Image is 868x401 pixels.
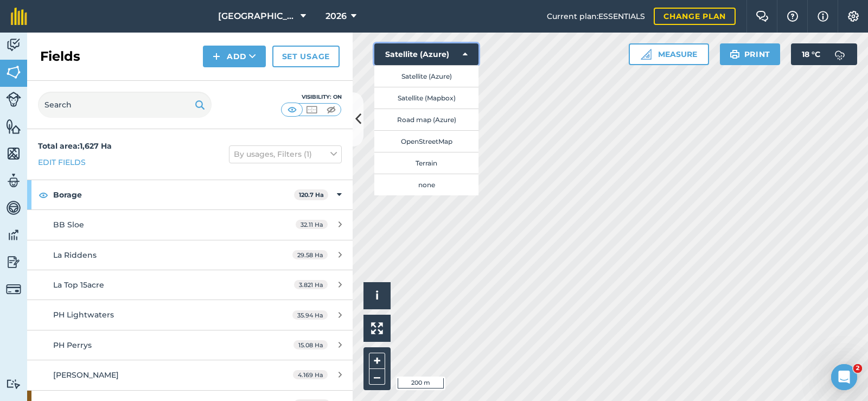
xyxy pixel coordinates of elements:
[374,43,478,65] button: Satellite (Azure)
[27,180,353,209] div: Borage120.7 Ha
[847,11,860,22] img: A cog icon
[791,43,857,65] button: 18 °C
[831,364,857,390] iframe: Intercom live chat
[374,174,478,195] button: none
[6,227,21,243] img: svg+xml;base64,PD94bWwgdmVyc2lvbj0iMS4wIiBlbmNvZGluZz0idXRmLTgiPz4KPCEtLSBHZW5lcmF0b3I6IEFkb2JlIE...
[371,322,383,334] img: Four arrows, one pointing top left, one top right, one bottom right and the last bottom left
[374,130,478,152] button: OpenStreetMap
[53,340,92,350] span: PH Perrys
[213,50,220,63] img: svg+xml;base64,PHN2ZyB4bWxucz0iaHR0cDovL3d3dy53My5vcmcvMjAwMC9zdmciIHdpZHRoPSIxNCIgaGVpZ2h0PSIyNC...
[203,46,266,67] button: Add
[195,98,205,111] img: svg+xml;base64,PHN2ZyB4bWxucz0iaHR0cDovL3d3dy53My5vcmcvMjAwMC9zdmciIHdpZHRoPSIxOSIgaGVpZ2h0PSIyNC...
[6,200,21,216] img: svg+xml;base64,PD94bWwgdmVyc2lvbj0iMS4wIiBlbmNvZGluZz0idXRmLTgiPz4KPCEtLSBHZW5lcmF0b3I6IEFkb2JlIE...
[641,49,652,60] img: Ruler icon
[369,353,385,369] button: +
[6,254,21,270] img: svg+xml;base64,PD94bWwgdmVyc2lvbj0iMS4wIiBlbmNvZGluZz0idXRmLTgiPz4KPCEtLSBHZW5lcmF0b3I6IEFkb2JlIE...
[547,10,645,22] span: Current plan : ESSENTIALS
[6,92,21,107] img: svg+xml;base64,PD94bWwgdmVyc2lvbj0iMS4wIiBlbmNvZGluZz0idXRmLTgiPz4KPCEtLSBHZW5lcmF0b3I6IEFkb2JlIE...
[324,104,338,115] img: svg+xml;base64,PHN2ZyB4bWxucz0iaHR0cDovL3d3dy53My5vcmcvMjAwMC9zdmciIHdpZHRoPSI1MCIgaGVpZ2h0PSI0MC...
[6,379,21,389] img: svg+xml;base64,PD94bWwgdmVyc2lvbj0iMS4wIiBlbmNvZGluZz0idXRmLTgiPz4KPCEtLSBHZW5lcmF0b3I6IEFkb2JlIE...
[629,43,709,65] button: Measure
[281,93,342,101] div: Visibility: On
[27,330,353,360] a: PH Perrys15.08 Ha
[272,46,340,67] a: Set usage
[40,48,80,65] h2: Fields
[53,370,119,380] span: [PERSON_NAME]
[11,8,27,25] img: fieldmargin Logo
[39,188,48,201] img: svg+xml;base64,PHN2ZyB4bWxucz0iaHR0cDovL3d3dy53My5vcmcvMjAwMC9zdmciIHdpZHRoPSIxOCIgaGVpZ2h0PSIyNC...
[730,48,740,61] img: svg+xml;base64,PHN2ZyB4bWxucz0iaHR0cDovL3d3dy53My5vcmcvMjAwMC9zdmciIHdpZHRoPSIxOSIgaGVpZ2h0PSIyNC...
[720,43,781,65] button: Print
[27,240,353,270] a: La Riddens29.58 Ha
[818,10,828,23] img: svg+xml;base64,PHN2ZyB4bWxucz0iaHR0cDovL3d3dy53My5vcmcvMjAwMC9zdmciIHdpZHRoPSIxNyIgaGVpZ2h0PSIxNy...
[802,43,820,65] span: 18 ° C
[293,370,328,379] span: 4.169 Ha
[6,118,21,135] img: svg+xml;base64,PHN2ZyB4bWxucz0iaHR0cDovL3d3dy53My5vcmcvMjAwMC9zdmciIHdpZHRoPSI1NiIgaGVpZ2h0PSI2MC...
[853,364,862,373] span: 2
[293,340,328,349] span: 15.08 Ha
[6,145,21,162] img: svg+xml;base64,PHN2ZyB4bWxucz0iaHR0cDovL3d3dy53My5vcmcvMjAwMC9zdmciIHdpZHRoPSI1NiIgaGVpZ2h0PSI2MC...
[294,280,328,289] span: 3.821 Ha
[6,173,21,189] img: svg+xml;base64,PD94bWwgdmVyc2lvbj0iMS4wIiBlbmNvZGluZz0idXRmLTgiPz4KPCEtLSBHZW5lcmF0b3I6IEFkb2JlIE...
[363,282,391,309] button: i
[53,310,114,320] span: PH Lightwaters
[53,250,97,260] span: La Riddens
[374,87,478,109] button: Satellite (Mapbox)
[27,300,353,329] a: PH Lightwaters35.94 Ha
[6,282,21,297] img: svg+xml;base64,PD94bWwgdmVyc2lvbj0iMS4wIiBlbmNvZGluZz0idXRmLTgiPz4KPCEtLSBHZW5lcmF0b3I6IEFkb2JlIE...
[38,141,112,151] strong: Total area : 1,627 Ha
[654,8,736,25] a: Change plan
[53,220,84,230] span: BB Sloe
[38,92,212,118] input: Search
[369,369,385,385] button: –
[374,152,478,174] button: Terrain
[229,145,342,163] button: By usages, Filters (1)
[218,10,296,23] span: [GEOGRAPHIC_DATA]
[374,109,478,130] button: Road map (Azure)
[285,104,299,115] img: svg+xml;base64,PHN2ZyB4bWxucz0iaHR0cDovL3d3dy53My5vcmcvMjAwMC9zdmciIHdpZHRoPSI1MCIgaGVpZ2h0PSI0MC...
[6,64,21,80] img: svg+xml;base64,PHN2ZyB4bWxucz0iaHR0cDovL3d3dy53My5vcmcvMjAwMC9zdmciIHdpZHRoPSI1NiIgaGVpZ2h0PSI2MC...
[299,191,324,199] strong: 120.7 Ha
[325,10,347,23] span: 2026
[292,250,328,259] span: 29.58 Ha
[27,270,353,300] a: La Top 15acre3.821 Ha
[27,210,353,239] a: BB Sloe32.11 Ha
[296,220,328,229] span: 32.11 Ha
[756,11,769,22] img: Two speech bubbles overlapping with the left bubble in the forefront
[829,43,851,65] img: svg+xml;base64,PD94bWwgdmVyc2lvbj0iMS4wIiBlbmNvZGluZz0idXRmLTgiPz4KPCEtLSBHZW5lcmF0b3I6IEFkb2JlIE...
[27,360,353,390] a: [PERSON_NAME]4.169 Ha
[6,37,21,53] img: svg+xml;base64,PD94bWwgdmVyc2lvbj0iMS4wIiBlbmNvZGluZz0idXRmLTgiPz4KPCEtLSBHZW5lcmF0b3I6IEFkb2JlIE...
[38,156,86,168] a: Edit fields
[305,104,318,115] img: svg+xml;base64,PHN2ZyB4bWxucz0iaHR0cDovL3d3dy53My5vcmcvMjAwMC9zdmciIHdpZHRoPSI1MCIgaGVpZ2h0PSI0MC...
[374,65,478,87] button: Satellite (Azure)
[53,280,104,290] span: La Top 15acre
[375,289,379,302] span: i
[292,310,328,320] span: 35.94 Ha
[786,11,799,22] img: A question mark icon
[53,180,294,209] strong: Borage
